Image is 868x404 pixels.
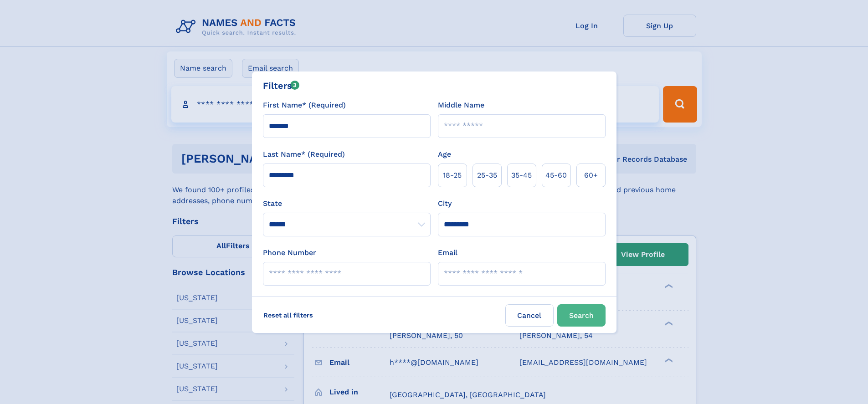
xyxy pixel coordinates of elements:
[505,304,554,327] label: Cancel
[584,170,598,181] span: 60+
[438,198,452,209] label: City
[545,170,567,181] span: 45‑60
[263,247,316,258] label: Phone Number
[263,198,431,209] label: State
[557,304,606,327] button: Search
[257,304,319,326] label: Reset all filters
[263,100,346,111] label: First Name* (Required)
[438,247,457,258] label: Email
[263,79,300,92] div: Filters
[511,170,532,181] span: 35‑45
[438,100,484,111] label: Middle Name
[443,170,462,181] span: 18‑25
[438,149,451,160] label: Age
[263,149,345,160] label: Last Name* (Required)
[477,170,497,181] span: 25‑35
